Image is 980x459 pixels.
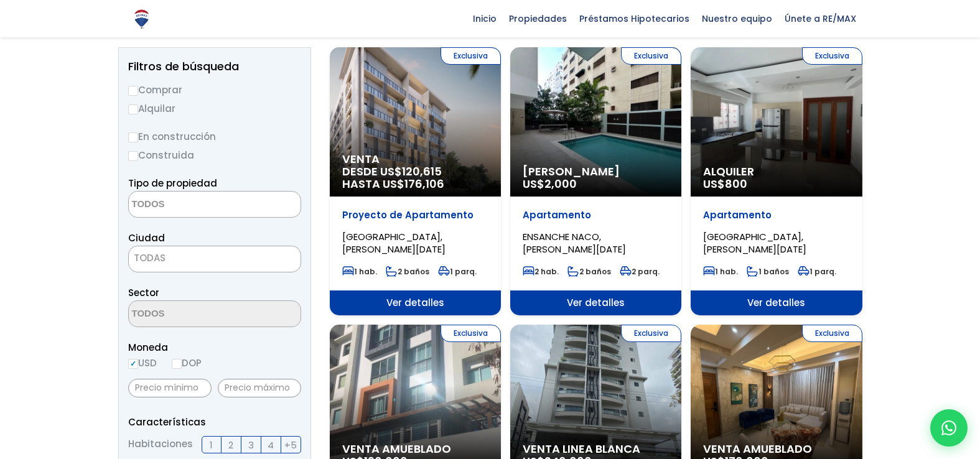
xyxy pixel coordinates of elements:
span: 1 hab. [703,266,738,277]
span: Venta Linea Blanca [523,443,669,455]
a: Exclusiva Venta DESDE US$120,615 HASTA US$176,106 Proyecto de Apartamento [GEOGRAPHIC_DATA], [PER... [330,47,501,315]
span: Venta [342,153,488,165]
span: Ver detalles [691,290,862,315]
label: Construida [128,147,301,163]
span: Ciudad [128,231,165,244]
span: [GEOGRAPHIC_DATA], [PERSON_NAME][DATE] [342,230,446,256]
span: Inicio [467,9,503,28]
label: DOP [172,355,202,371]
input: En construcción [128,132,138,142]
span: 1 [210,437,213,453]
span: +5 [284,437,297,453]
span: Exclusiva [441,325,501,342]
span: Alquiler [703,165,849,178]
span: Venta Amueblado [342,443,488,455]
span: 2 baños [386,266,429,277]
span: Únete a RE/MAX [778,9,862,28]
span: TODAS [129,249,301,267]
img: Logo de REMAX [131,8,152,30]
span: 4 [268,437,274,453]
span: Exclusiva [621,47,681,65]
span: 1 baños [747,266,789,277]
label: En construcción [128,129,301,144]
span: 2 baños [567,266,611,277]
span: Moneda [128,340,301,355]
span: 176,106 [404,176,444,192]
p: Características [128,414,301,430]
span: Tipo de propiedad [128,177,217,190]
span: 2 hab. [523,266,559,277]
span: US$ [703,176,747,192]
span: Ver detalles [510,290,681,315]
span: 120,615 [402,164,442,179]
input: DOP [172,359,182,369]
textarea: Search [129,301,250,328]
span: 1 hab. [342,266,377,277]
p: Apartamento [523,209,669,221]
span: Exclusiva [802,47,862,65]
span: ENSANCHE NACO, [PERSON_NAME][DATE] [523,230,626,256]
span: Venta Amueblado [703,443,849,455]
span: Exclusiva [621,325,681,342]
span: Habitaciones [128,436,193,453]
input: Precio máximo [218,379,301,397]
input: USD [128,359,138,369]
a: Exclusiva [PERSON_NAME] US$2,000 Apartamento ENSANCHE NACO, [PERSON_NAME][DATE] 2 hab. 2 baños 2 ... [510,47,681,315]
span: 1 parq. [798,266,836,277]
input: Precio mínimo [128,379,212,397]
input: Alquilar [128,104,138,114]
span: [GEOGRAPHIC_DATA], [PERSON_NAME][DATE] [703,230,806,256]
span: Exclusiva [802,325,862,342]
span: 3 [248,437,254,453]
span: Ver detalles [330,290,501,315]
a: Exclusiva Alquiler US$800 Apartamento [GEOGRAPHIC_DATA], [PERSON_NAME][DATE] 1 hab. 1 baños 1 par... [691,47,862,315]
span: 1 parq. [438,266,477,277]
span: [PERSON_NAME] [523,165,669,178]
span: 2 [228,437,233,453]
p: Proyecto de Apartamento [342,209,488,221]
span: Préstamos Hipotecarios [573,9,696,28]
label: USD [128,355,157,371]
label: Alquilar [128,101,301,116]
p: Apartamento [703,209,849,221]
span: 800 [725,176,747,192]
textarea: Search [129,192,250,218]
label: Comprar [128,82,301,98]
span: Nuestro equipo [696,9,778,28]
span: Exclusiva [441,47,501,65]
span: Propiedades [503,9,573,28]
span: TODAS [134,251,166,264]
span: 2,000 [544,176,577,192]
span: TODAS [128,246,301,272]
span: US$ [523,176,577,192]
span: 2 parq. [620,266,660,277]
span: DESDE US$ [342,165,488,190]
h2: Filtros de búsqueda [128,60,301,73]
input: Comprar [128,86,138,96]
span: HASTA US$ [342,178,488,190]
input: Construida [128,151,138,161]
span: Sector [128,286,159,299]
